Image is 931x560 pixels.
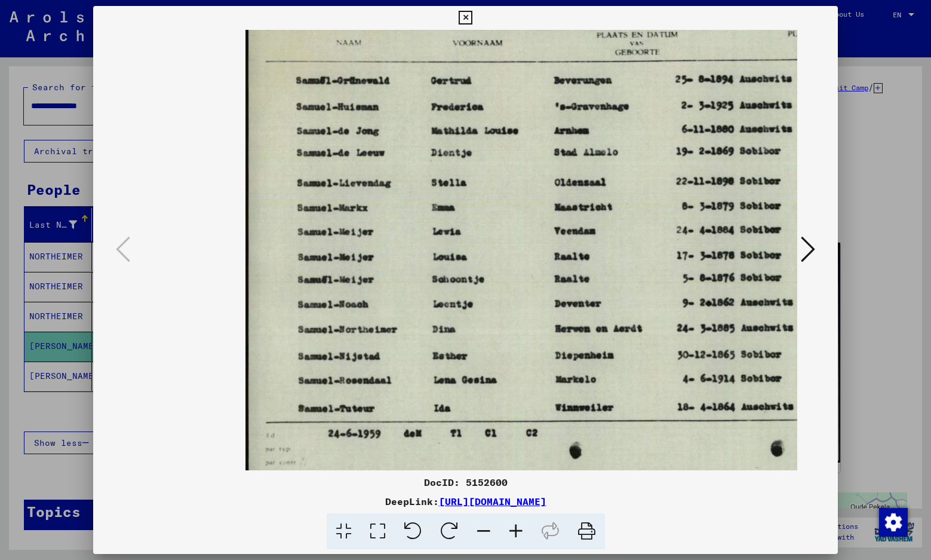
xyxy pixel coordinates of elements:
img: Change consent [879,508,908,537]
div: Change consent [878,507,907,536]
div: DocID: 5152600 [93,475,838,489]
a: [URL][DOMAIN_NAME] [439,495,546,507]
div: DeepLink: [93,494,838,509]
